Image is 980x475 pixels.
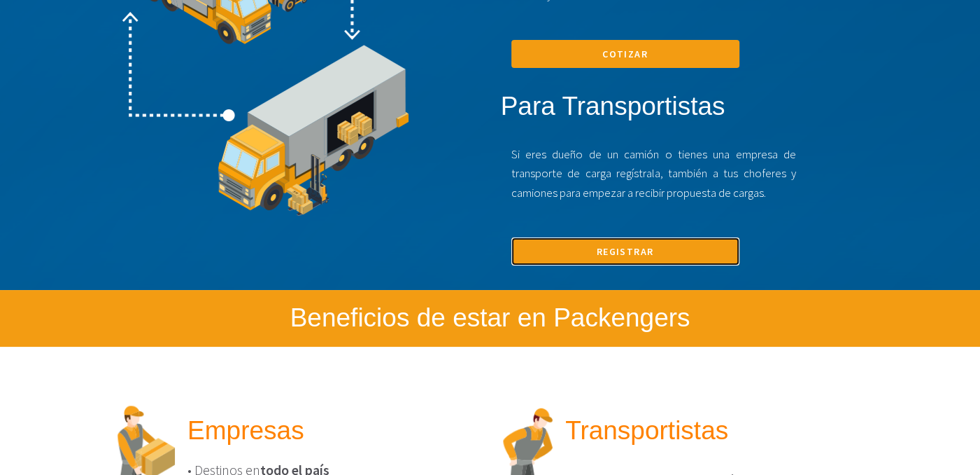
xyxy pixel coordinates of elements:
h2: Empresas [187,417,469,446]
h2: Beneficios de estar en Packengers [92,304,889,333]
h2: Para Transportistas [501,92,868,121]
iframe: Drift Widget Chat Controller [910,405,963,458]
h2: Transportistas [565,417,868,446]
a: Cotizar [511,40,739,68]
p: Si eres dueño de un camión o tienes una empresa de transporte de carga regístrala, también a tus ... [511,145,797,202]
a: Registrar [511,238,739,266]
